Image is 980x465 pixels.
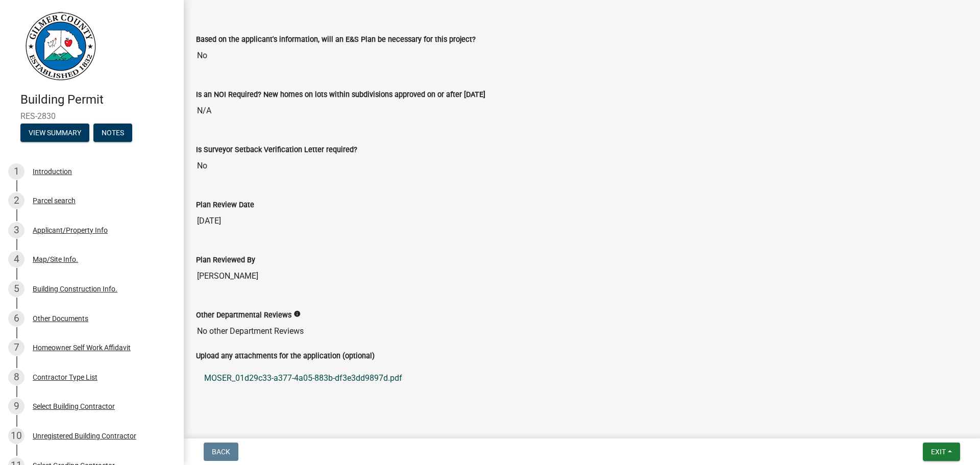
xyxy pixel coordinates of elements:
label: Based on the applicant's information, will an E&S Plan be necessary for this project? [196,36,476,43]
div: Applicant/Property Info [33,227,108,234]
div: Introduction [33,168,72,175]
label: Upload any attachments for the application (optional) [196,353,375,360]
label: Is Surveyor Setback Verification Letter required? [196,146,357,154]
div: 8 [8,369,24,385]
span: Exit [931,448,946,456]
div: 7 [8,339,24,356]
div: Building Construction Info. [33,285,117,292]
i: info [293,310,301,317]
div: 4 [8,251,24,267]
span: Back [212,448,230,456]
div: Contractor Type List [33,374,97,381]
div: Map/Site Info. [33,256,78,263]
label: Is an NOI Required? New homes on lots within subdivisions approved on or after [DATE] [196,91,485,99]
div: Parcel search [33,197,76,204]
div: Select Building Contractor [33,403,115,410]
div: 3 [8,222,24,238]
wm-modal-confirm: Notes [93,129,132,137]
a: MOSER_01d29c33-a377-4a05-883b-df3e3dd9897d.pdf [196,366,968,390]
div: 6 [8,310,24,327]
button: Back [204,443,238,461]
div: 5 [8,281,24,297]
img: Gilmer County, Georgia [20,11,97,82]
div: Other Documents [33,315,88,322]
label: Plan Reviewed By [196,257,255,264]
label: Plan Review Date [196,202,254,209]
div: 9 [8,398,24,414]
div: 10 [8,428,24,444]
wm-modal-confirm: Summary [20,129,89,137]
button: Notes [93,124,132,142]
button: Exit [923,443,960,461]
h4: Building Permit [20,92,176,107]
div: Homeowner Self Work Affidavit [33,344,131,351]
div: 1 [8,163,24,180]
button: View Summary [20,124,89,142]
span: RES-2830 [20,111,163,121]
label: Other Departmental Reviews [196,312,291,319]
div: Unregistered Building Contractor [33,432,136,439]
div: 2 [8,192,24,209]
